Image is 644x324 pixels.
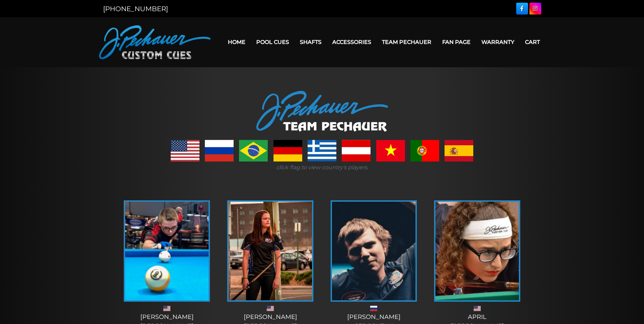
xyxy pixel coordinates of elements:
[222,33,251,51] a: Home
[377,33,437,51] a: Team Pechauer
[103,5,168,13] a: [PHONE_NUMBER]
[229,202,312,300] img: amanda-c-1-e1555337534391.jpg
[435,202,519,300] img: April-225x320.jpg
[476,33,520,51] a: Warranty
[437,33,476,51] a: Fan Page
[294,33,327,51] a: Shafts
[332,202,415,300] img: andrei-1-225x320.jpg
[276,164,368,171] i: click flag to view country's players.
[251,33,294,51] a: Pool Cues
[520,33,545,51] a: Cart
[125,202,209,300] img: alex-bryant-225x320.jpg
[327,33,377,51] a: Accessories
[99,25,211,59] img: Pechauer Custom Cues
